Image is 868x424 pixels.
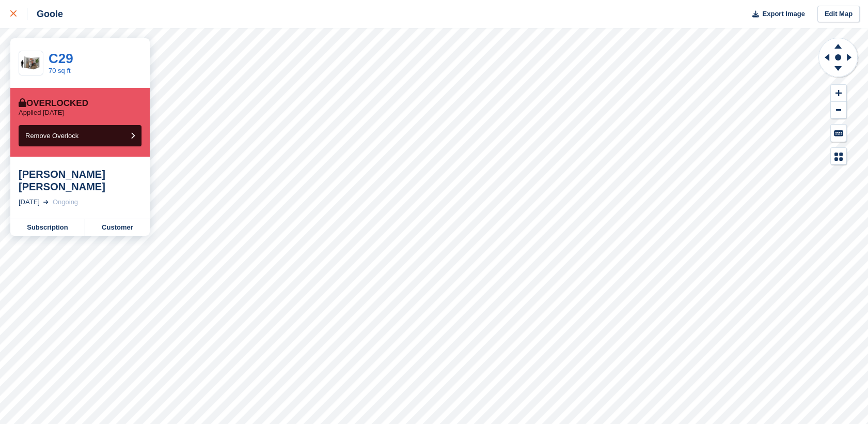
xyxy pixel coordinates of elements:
button: Zoom Out [831,102,846,119]
a: 70 sq ft [49,67,71,74]
div: Goole [27,8,63,20]
p: Applied [DATE] [19,109,64,117]
a: Customer [85,219,150,236]
img: arrow-right-light-icn-cde0832a797a2874e46488d9cf13f60e5c3a73dbe684e267c42b8395dfbc2abf.svg [43,200,49,204]
button: Remove Overlock [19,125,141,146]
img: 64-sqft-unit.jpg [19,54,43,72]
button: Export Image [746,6,805,23]
button: Zoom In [831,85,846,102]
div: Ongoing [53,197,78,207]
span: Remove Overlock [25,132,78,140]
a: C29 [49,51,73,66]
button: Map Legend [831,148,846,165]
div: [PERSON_NAME] [PERSON_NAME] [19,168,141,193]
a: Subscription [10,219,85,236]
button: Keyboard Shortcuts [831,125,846,142]
div: [DATE] [19,197,40,207]
div: Overlocked [19,98,88,109]
span: Export Image [762,9,804,19]
a: Edit Map [817,6,860,23]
